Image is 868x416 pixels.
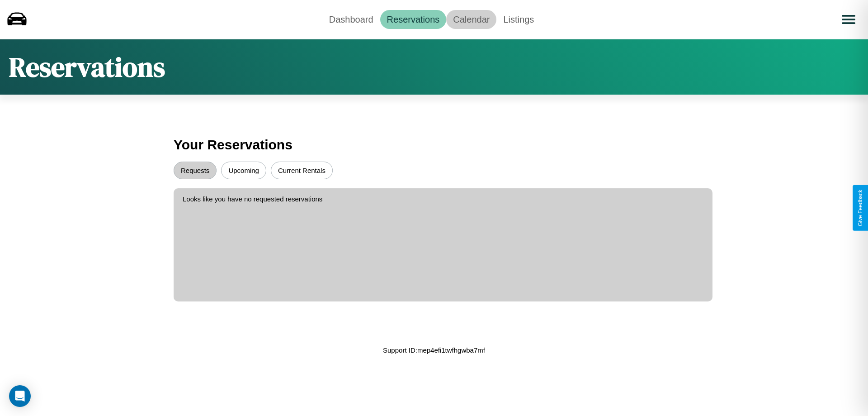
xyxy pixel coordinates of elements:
[9,48,165,86] h1: Reservations
[446,10,496,29] a: Calendar
[857,190,863,226] div: Give Feedback
[271,162,333,179] button: Current Rentals
[174,133,694,157] h3: Your Reservations
[836,7,861,32] button: Open menu
[383,344,485,356] p: Support ID: mep4efi1twfhgwba7mf
[221,162,266,179] button: Upcoming
[496,10,541,29] a: Listings
[174,162,217,179] button: Requests
[183,193,703,205] p: Looks like you have no requested reservations
[380,10,447,29] a: Reservations
[9,385,31,407] div: Open Intercom Messenger
[322,10,380,29] a: Dashboard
